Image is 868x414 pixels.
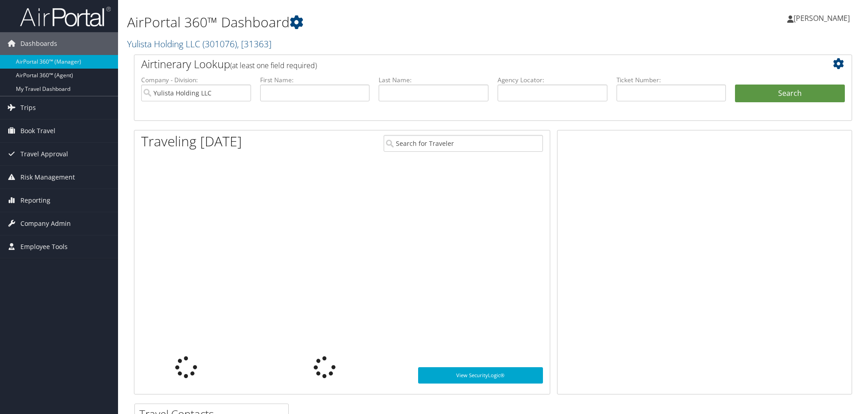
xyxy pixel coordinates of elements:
a: [PERSON_NAME] [787,5,859,32]
h1: Traveling [DATE] [141,132,242,151]
a: Yulista Holding LLC [127,38,271,50]
input: Search for Traveler [384,135,543,152]
img: airportal-logo.png [20,6,111,27]
span: Trips [20,96,36,119]
a: View SecurityLogic® [418,367,543,384]
span: , [ 31363 ] [237,38,271,50]
span: ( 301076 ) [202,38,237,50]
h1: AirPortal 360™ Dashboard [127,13,615,32]
span: [PERSON_NAME] [794,13,850,23]
span: Employee Tools [20,235,68,258]
label: Ticket Number: [616,75,726,85]
label: First Name: [260,75,370,85]
span: Reporting [20,189,50,212]
span: (at least one field required) [230,60,317,70]
label: Last Name: [379,75,488,85]
h2: Airtinerary Lookup [141,56,785,72]
span: Dashboards [20,32,57,55]
span: Book Travel [20,120,55,142]
span: Risk Management [20,166,75,189]
span: Travel Approval [20,143,68,165]
label: Company - Division: [141,75,251,85]
button: Search [735,85,845,103]
span: Company Admin [20,212,71,235]
label: Agency Locator: [498,75,607,85]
